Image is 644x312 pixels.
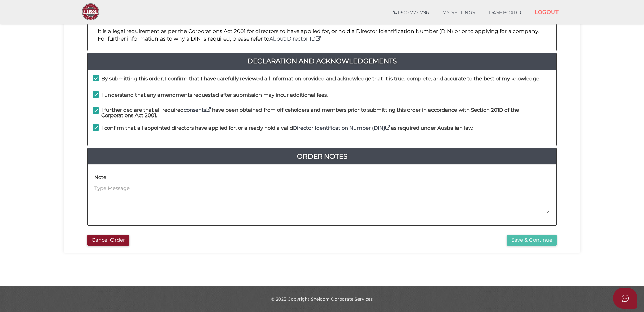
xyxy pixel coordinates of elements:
a: MY SETTINGS [436,6,482,20]
button: Save & Continue [507,235,557,246]
h4: I further declare that all required have been obtained from officeholders and members prior to su... [101,107,551,119]
div: © 2025 Copyright Shelcom Corporate Services [69,296,575,302]
a: 1300 722 796 [387,6,436,20]
button: Cancel Order [87,235,129,246]
h4: Note [94,175,106,180]
a: Order Notes [88,151,556,162]
a: About Director ID [269,35,322,42]
button: Open asap [613,288,637,309]
h4: Director ID [98,19,546,25]
a: DASHBOARD [482,6,528,20]
h4: I understand that any amendments requested after submission may incur additional fees. [101,92,328,98]
a: Director Identification Number (DIN) [293,125,391,131]
a: consents [184,107,212,113]
a: Declaration And Acknowledgements [88,56,556,67]
h4: I confirm that all appointed directors have applied for, or already hold a valid as required unde... [101,125,473,131]
a: LOGOUT [528,5,565,19]
h4: By submitting this order, I confirm that I have carefully reviewed all information provided and a... [101,76,540,82]
p: It is a legal requirement as per the Corporations Act 2001 for directors to have applied for, or ... [98,28,546,43]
